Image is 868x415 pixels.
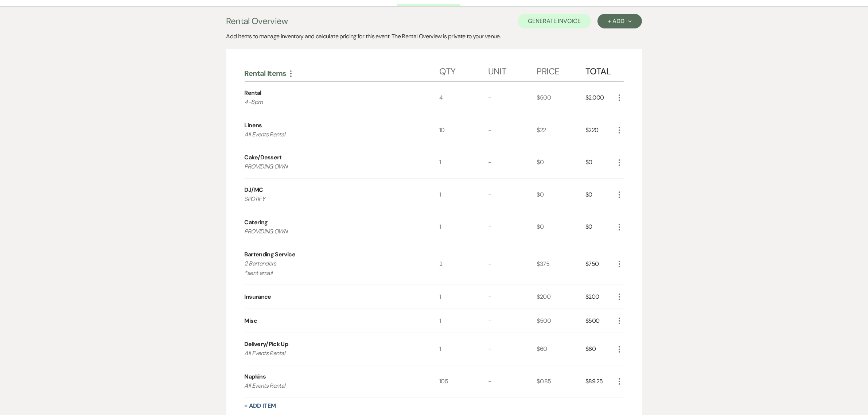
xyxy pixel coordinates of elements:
div: - [488,146,537,178]
div: $2,000 [585,82,615,114]
div: $200 [585,285,615,309]
div: Delivery/Pick Up [245,340,288,349]
div: Price [537,59,586,81]
div: Total [585,59,615,81]
div: 1 [439,309,488,333]
p: All Events Rental [245,381,420,391]
div: $500 [537,309,586,333]
div: - [488,179,537,211]
div: 1 [439,179,488,211]
div: Misc [245,317,257,325]
p: PROVIDING OWN [245,227,420,236]
div: - [488,211,537,243]
p: All Events Rental [245,130,420,139]
div: Unit [488,59,537,81]
h3: Rental Overview [226,15,288,28]
div: $750 [585,243,615,284]
div: $375 [537,243,586,284]
div: Bartending Service [245,250,295,259]
button: + Add [598,14,642,28]
button: Generate Invoice [518,14,591,28]
div: Rental Items [245,69,440,78]
p: 4-8pm [245,97,420,107]
p: SPOTIFY [245,194,420,204]
div: $89.25 [585,365,615,397]
div: $200 [537,285,586,309]
div: 10 [439,114,488,146]
div: Cake/Dessert [245,153,282,162]
div: Qty [439,59,488,81]
div: 1 [439,211,488,243]
div: Catering [245,218,268,227]
div: $220 [585,114,615,146]
div: Napkins [245,372,266,381]
div: - [488,333,537,365]
p: 2 Bartenders *sent email [245,259,420,278]
div: $500 [585,309,615,333]
div: 2 [439,243,488,284]
div: $500 [537,82,586,114]
p: All Events Rental [245,349,420,358]
div: - [488,309,537,333]
div: $0 [585,179,615,211]
div: $60 [585,333,615,365]
div: - [488,285,537,309]
button: + Add Item [245,403,276,409]
div: $22 [537,114,586,146]
div: - [488,114,537,146]
p: PROVIDING OWN [245,162,420,171]
div: $0.85 [537,365,586,397]
div: Linens [245,121,262,130]
div: - [488,365,537,397]
div: Insurance [245,292,271,301]
div: + Add [608,18,631,24]
div: 1 [439,333,488,365]
div: 1 [439,285,488,309]
div: - [488,243,537,284]
div: $0 [537,211,586,243]
div: $60 [537,333,586,365]
div: 105 [439,365,488,397]
div: Add items to manage inventory and calculate pricing for this event. The Rental Overview is privat... [226,32,642,41]
div: 1 [439,146,488,178]
div: $0 [537,146,586,178]
div: $0 [585,146,615,178]
div: Rental [245,89,261,97]
div: $0 [537,179,586,211]
div: 4 [439,82,488,114]
div: - [488,82,537,114]
div: DJ/MC [245,186,263,194]
div: $0 [585,211,615,243]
